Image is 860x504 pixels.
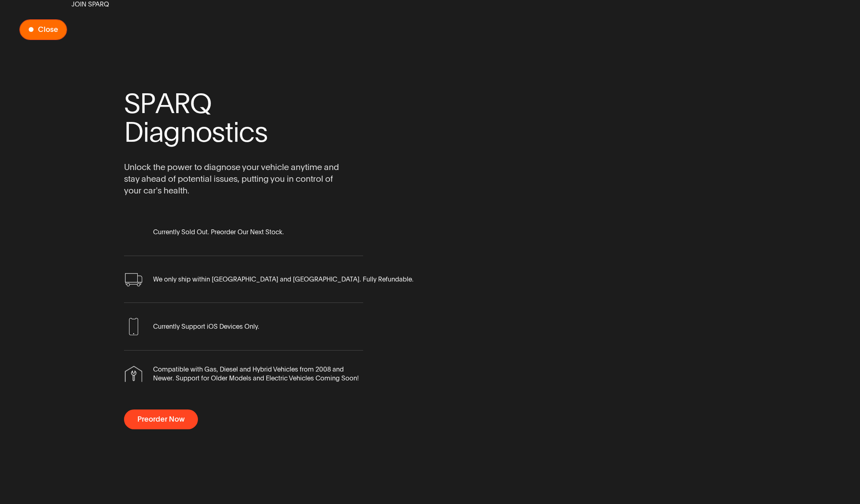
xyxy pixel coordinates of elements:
[124,89,350,147] span: SPARQ Diagnostics
[153,228,284,237] span: Currently Sold Out. Preorder Our Next Stock.
[156,89,174,118] span: A
[163,118,180,147] span: g
[153,322,259,331] span: Currently Support iOS Devices Only.
[19,19,67,40] button: Close
[143,118,149,147] span: i
[153,365,344,374] span: Compatible with Gas, Diesel and Hybrid Vehicles from 2008 and
[190,89,212,118] span: Q
[124,173,333,185] span: stay ahead of potential issues, putting you in control of
[461,19,799,486] img: Diagnostic Tool
[125,366,142,382] img: Mechanic Icon
[125,273,142,286] img: Delivery Icon
[180,118,196,147] span: n
[140,89,156,118] span: P
[124,89,140,118] span: S
[233,118,239,147] span: i
[254,118,268,147] span: s
[153,374,359,383] span: Newer. Support for Older Models and Electric Vehicles Coming Soon!
[124,118,143,147] span: D
[239,118,254,147] span: c
[125,223,142,241] img: Timed Promo Icon
[153,275,414,284] span: We only ship within United States and Canada. Fully Refundable.
[124,161,339,173] span: Unlock the power to diagnose your vehicle anytime and
[125,318,142,335] img: Phone Icon
[153,365,359,383] span: Compatible with Gas, Diesel and Hybrid Vehicles from 2008 and Newer. Support for Older Models and...
[149,118,164,147] span: a
[174,89,190,118] span: R
[153,275,414,284] span: We only ship within [GEOGRAPHIC_DATA] and [GEOGRAPHIC_DATA]. Fully Refundable.
[196,118,212,147] span: o
[124,409,198,429] button: Preorder Now
[124,161,350,197] span: Unlock the power to diagnose your vehicle anytime and stay ahead of potential issues, putting you...
[124,185,189,196] span: your car's health.
[225,118,233,147] span: t
[38,26,58,34] span: Close
[212,118,225,147] span: s
[137,416,185,423] span: Preorder Now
